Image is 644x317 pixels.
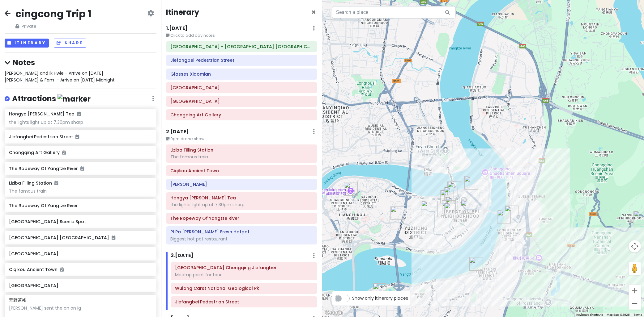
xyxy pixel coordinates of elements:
[469,257,483,271] div: Nanbin Road Scenic Area
[442,200,456,214] div: Jiefangbei Pedestrian Street
[170,215,313,221] h6: The Ropeway Of Yangtze River
[170,112,313,118] h6: Chongqing Art Gallery
[170,168,313,173] h6: Ciqikou Ancient Town
[9,203,152,208] h6: The Ropeway Of Yangtze River
[629,297,641,310] button: Zoom out
[9,235,152,240] h6: [GEOGRAPHIC_DATA] [GEOGRAPHIC_DATA]
[9,267,152,272] h6: Ciqikou Ancient Town
[344,182,358,196] div: Three Gorges Museum
[5,58,156,67] h4: Notes
[15,7,92,20] h2: cingcong Trip 1
[166,25,188,32] h6: 1 . [DATE]
[170,202,313,207] div: the lights light up at 7.30pm sharp
[629,285,641,297] button: Zoom in
[77,112,81,116] i: Added to itinerary
[607,313,630,316] span: Map data ©2025
[170,147,313,153] h6: Liziba Filling Station
[171,252,194,259] h6: 3 . [DATE]
[166,136,317,142] small: 9pm drone show
[9,188,152,194] div: The famous train
[75,135,79,139] i: Added to itinerary
[170,71,313,77] h6: Glasses Xiaomian
[629,262,641,275] button: Drag Pegman onto the map to open Street View
[633,313,642,316] a: Terms (opens in new tab)
[112,236,115,240] i: Added to itinerary
[447,181,461,195] div: Hongya Cave Dawan Tea
[58,94,91,104] img: marker
[9,119,152,125] div: the lights light up at 7.30pm sharp
[629,240,641,252] button: Map camera controls
[9,150,152,155] h6: Chongqing Art Gallery
[170,236,313,242] div: Biggest hot pot restaurant
[576,313,603,317] button: Keyboard shortcuts
[170,195,313,201] h6: Hongya Cave Dawan Tea
[311,7,316,17] span: Close itinerary
[80,166,84,171] i: Added to itinerary
[15,23,92,30] span: Private
[311,9,316,16] button: Close
[170,229,313,235] h6: PI Pa Yuan Shi Wei Fresh Hotpot
[54,181,58,185] i: Added to itinerary
[5,70,115,83] span: [PERSON_NAME] and Ik Hwie - Arrive on [DATE] [PERSON_NAME] & Fam - Arrive on [DATE] Midnight
[170,154,313,160] div: The famous train
[12,94,91,104] h4: Attractions
[166,32,317,39] small: Click to add day notes
[464,176,478,190] div: Glasses Xiaomian
[62,150,66,155] i: Added to itinerary
[332,6,456,19] input: Search a place
[166,7,199,17] h4: Itinerary
[9,166,152,171] h6: The Ropeway Of Yangtze River
[9,134,152,140] h6: Jiefangbei Pedestrian Street
[170,181,313,187] h6: Yangji Longfu
[446,197,459,210] div: Crowne Plaza Chongqing Jiefangbei
[461,200,474,214] div: The Ropeway Of Yangtze River
[5,39,49,48] button: Itinerary
[390,206,404,220] div: Xiaomian Mr.
[505,206,518,219] div: Longmenhao Old Street
[9,219,152,224] h6: [GEOGRAPHIC_DATA] Scenic Spot
[60,267,64,272] i: Added to itinerary
[175,265,313,270] h6: Crowne Plaza Chongqing Jiefangbei
[9,297,26,303] h6: 荒野茶摊
[9,283,152,288] h6: [GEOGRAPHIC_DATA]
[444,203,458,216] div: Bayi Road
[175,286,313,291] h6: Wulong Carst National Geological Pk
[9,111,81,117] h6: Hongya [PERSON_NAME] Tea
[324,309,344,317] a: Open this area in Google Maps (opens a new window)
[373,283,386,297] div: PI Pa Yuan Shi Wei Fresh Hotpot
[324,309,344,317] img: Google
[175,272,313,277] div: Meetup point for tour
[440,190,454,203] div: Chongqing Art Gallery
[352,295,408,302] span: Show only itinerary places
[9,180,58,186] h6: Liziba Filling Station
[497,210,511,223] div: Nanbin Road Scenic Spot
[170,98,313,104] h6: Nanbin Road Scenic Area
[170,85,313,90] h6: Bayi Road
[166,129,189,135] h6: 2 . [DATE]
[444,187,458,200] div: Yangji Longfu
[175,299,313,305] h6: Jiefangbei Pedestrian Street
[54,39,86,48] button: Share
[170,57,313,63] h6: Jiefangbei Pedestrian Street
[421,201,438,217] div: Mcsrh Hotel - Chongqing Jiefangbei Pedestrian Street
[9,251,152,257] h6: [GEOGRAPHIC_DATA]
[170,44,313,49] h6: Mcsrh Hotel - Chongqing Jiefangbei Pedestrian Street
